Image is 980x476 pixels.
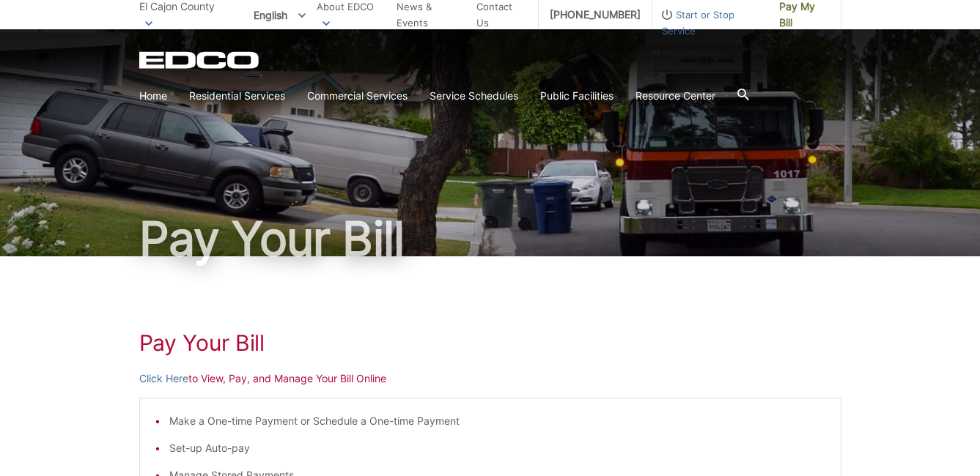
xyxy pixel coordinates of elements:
li: Set-up Auto-pay [169,440,826,456]
a: Service Schedules [430,88,518,104]
a: EDCD logo. Return to the homepage. [139,51,261,69]
li: Make a One-time Payment or Schedule a One-time Payment [169,413,826,429]
span: English [243,3,317,27]
p: to View, Pay, and Manage Your Bill Online [139,371,841,387]
a: Commercial Services [307,88,408,104]
h1: Pay Your Bill [139,215,841,262]
a: Click Here [139,371,188,387]
a: Residential Services [189,88,285,104]
a: Resource Center [635,88,715,104]
h1: Pay Your Bill [139,330,841,356]
a: Public Facilities [540,88,614,104]
a: Home [139,88,167,104]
